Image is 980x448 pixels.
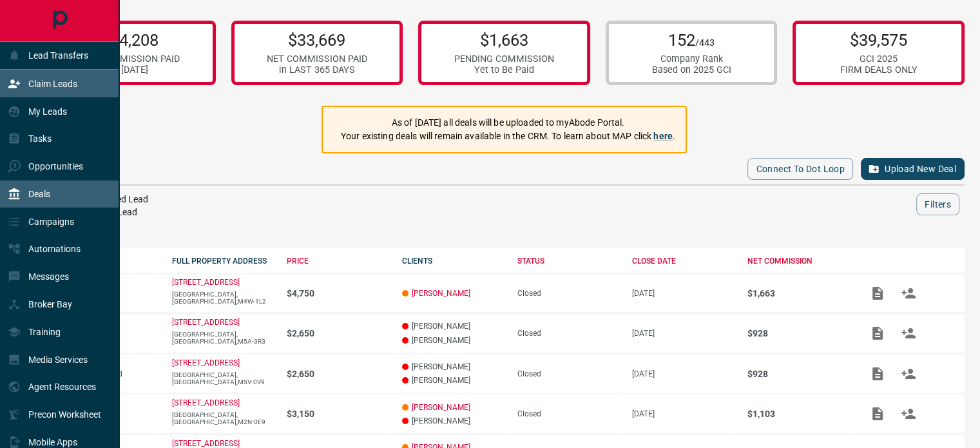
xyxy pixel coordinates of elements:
[454,30,554,50] p: $1,663
[287,288,389,298] p: $4,750
[517,257,620,266] div: STATUS
[695,37,715,48] span: /443
[893,369,924,378] span: Match Clients
[172,439,240,448] a: [STREET_ADDRESS]
[861,158,965,180] button: Upload New Deal
[402,376,504,385] p: [PERSON_NAME]
[747,369,850,379] p: $928
[287,409,389,419] p: $3,150
[412,403,470,412] a: [PERSON_NAME]
[747,409,850,419] p: $1,103
[172,291,274,305] p: [GEOGRAPHIC_DATA],[GEOGRAPHIC_DATA],M4W-1L2
[172,358,240,367] a: [STREET_ADDRESS]
[79,54,180,64] div: NET COMMISSION PAID
[652,64,731,75] div: Based on 2025 GCI
[172,331,274,345] p: [GEOGRAPHIC_DATA],[GEOGRAPHIC_DATA],M5A-3R3
[341,130,675,143] p: Your existing deals will remain available in the CRM. To learn about MAP click .
[893,409,924,418] span: Match Clients
[517,409,620,418] div: Closed
[747,158,853,180] button: Connect to Dot Loop
[916,193,959,215] button: Filters
[632,409,735,418] p: [DATE]
[172,318,240,327] a: [STREET_ADDRESS]
[402,322,504,331] p: [PERSON_NAME]
[287,369,389,379] p: $2,650
[893,288,924,297] span: Match Clients
[862,409,893,418] span: Add / View Documents
[267,64,367,75] div: in LAST 365 DAYS
[747,288,850,298] p: $1,663
[632,257,735,266] div: CLOSE DATE
[893,328,924,337] span: Match Clients
[402,362,504,371] p: [PERSON_NAME]
[517,329,620,338] div: Closed
[517,369,620,378] div: Closed
[454,54,554,64] div: PENDING COMMISSION
[412,289,470,298] a: [PERSON_NAME]
[172,371,274,385] p: [GEOGRAPHIC_DATA],[GEOGRAPHIC_DATA],M5V-0V9
[341,116,675,130] p: As of [DATE] all deals will be uploaded to myAbode Portal.
[267,30,367,50] p: $33,669
[517,289,620,298] div: Closed
[79,64,180,75] div: in [DATE]
[172,278,240,287] a: [STREET_ADDRESS]
[172,411,274,425] p: [GEOGRAPHIC_DATA],[GEOGRAPHIC_DATA],M2N-0E9
[840,54,918,64] div: GCI 2025
[840,30,918,50] p: $39,575
[632,329,735,338] p: [DATE]
[402,257,504,266] div: CLIENTS
[267,54,367,64] div: NET COMMISSION PAID
[652,30,731,50] p: 152
[632,369,735,378] p: [DATE]
[747,328,850,338] p: $928
[862,369,893,378] span: Add / View Documents
[747,257,850,266] div: NET COMMISSION
[402,416,504,425] p: [PERSON_NAME]
[454,64,554,75] div: Yet to Be Paid
[172,257,274,266] div: FULL PROPERTY ADDRESS
[402,336,504,345] p: [PERSON_NAME]
[653,131,673,141] a: here
[79,30,180,50] p: $24,208
[862,288,893,297] span: Add / View Documents
[172,398,240,407] a: [STREET_ADDRESS]
[287,257,389,266] div: PRICE
[840,64,918,75] div: FIRM DEALS ONLY
[632,289,735,298] p: [DATE]
[652,54,731,64] div: Company Rank
[287,328,389,338] p: $2,650
[862,328,893,337] span: Add / View Documents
